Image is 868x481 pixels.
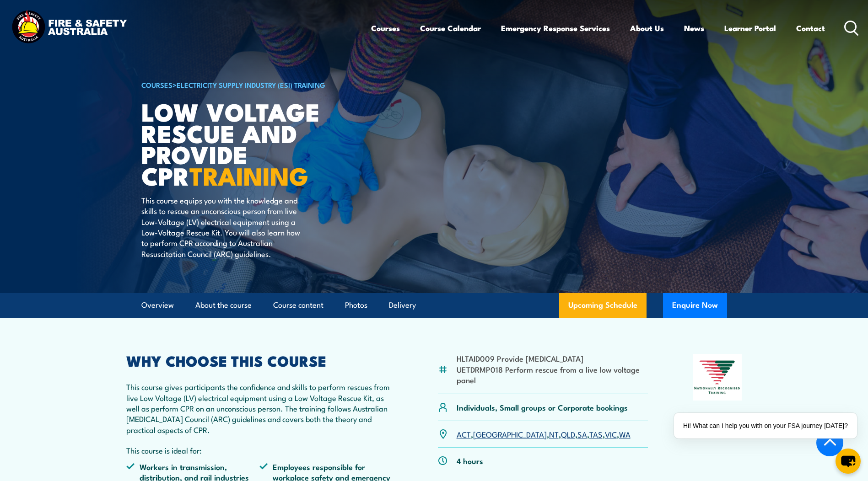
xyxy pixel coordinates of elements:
[724,16,776,40] a: Learner Portal
[836,449,861,474] button: chat-button
[619,428,631,439] a: WA
[473,428,547,439] a: [GEOGRAPHIC_DATA]
[177,80,325,90] a: Electricity Supply Industry (ESI) Training
[141,293,174,317] a: Overview
[693,354,742,401] img: Nationally Recognised Training logo.
[371,16,400,40] a: Courses
[605,428,617,439] a: VIC
[589,428,603,439] a: TAS
[273,293,323,317] a: Course content
[561,428,575,439] a: QLD
[549,428,559,439] a: NT
[577,428,587,439] a: SA
[141,79,367,90] h6: >
[674,413,857,438] div: Hi! What can I help you with on your FSA journey [DATE]?
[559,293,647,318] a: Upcoming Schedule
[457,428,471,439] a: ACT
[684,16,704,40] a: News
[630,16,664,40] a: About Us
[141,195,308,259] p: This course equips you with the knowledge and skills to rescue an unconscious person from live Lo...
[501,16,610,40] a: Emergency Response Services
[457,364,648,385] li: UETDRMP018 Perform rescue from a live low voltage panel
[389,293,416,317] a: Delivery
[457,402,628,412] p: Individuals, Small groups or Corporate bookings
[126,445,394,455] p: This course is ideal for:
[796,16,825,40] a: Contact
[141,80,173,90] a: COURSES
[195,293,252,317] a: About the course
[457,353,648,363] li: HLTAID009 Provide [MEDICAL_DATA]
[457,429,631,439] p: , , , , , , ,
[457,455,483,466] p: 4 hours
[141,101,367,186] h1: Low Voltage Rescue and Provide CPR
[420,16,481,40] a: Course Calendar
[189,156,308,194] strong: TRAINING
[126,381,394,435] p: This course gives participants the confidence and skills to perform rescues from live Low Voltage...
[663,293,727,318] button: Enquire Now
[126,354,394,367] h2: WHY CHOOSE THIS COURSE
[345,293,367,317] a: Photos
